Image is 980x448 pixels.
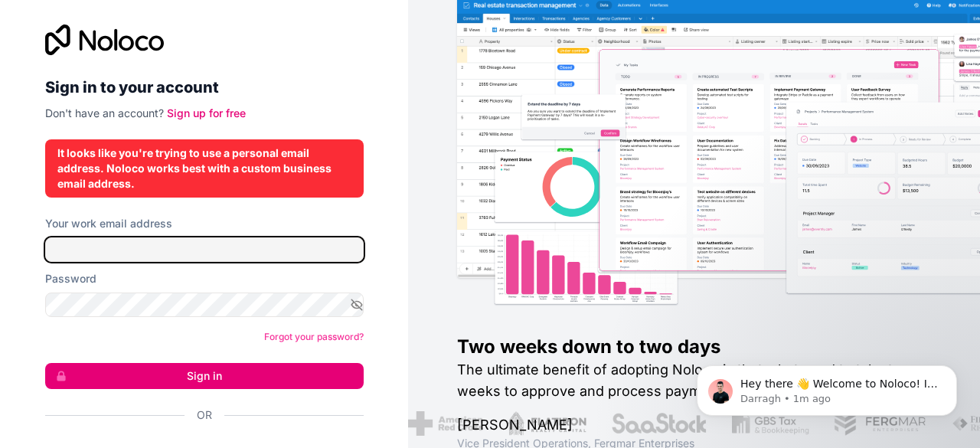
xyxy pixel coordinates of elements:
a: Sign up for free [167,106,246,119]
iframe: Intercom notifications message [674,333,980,440]
input: Password [45,293,364,317]
h2: The ultimate benefit of adopting Noloco is that what used to take two weeks to approve and proces... [457,359,931,402]
h1: Two weeks down to two days [457,335,931,359]
div: It looks like you're trying to use a personal email address. Noloco works best with a custom busi... [57,146,351,191]
h1: [PERSON_NAME] [457,414,931,436]
label: Your work email address [45,216,172,231]
img: /assets/american-red-cross-BAupjrZR.png [404,411,479,436]
input: Email address [45,237,364,262]
label: Password [45,271,96,286]
a: Forgot your password? [264,331,364,342]
h2: Sign in to your account [45,74,364,101]
span: Or [197,407,212,423]
button: Sign in [45,363,364,389]
span: Don't have an account? [45,106,164,119]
